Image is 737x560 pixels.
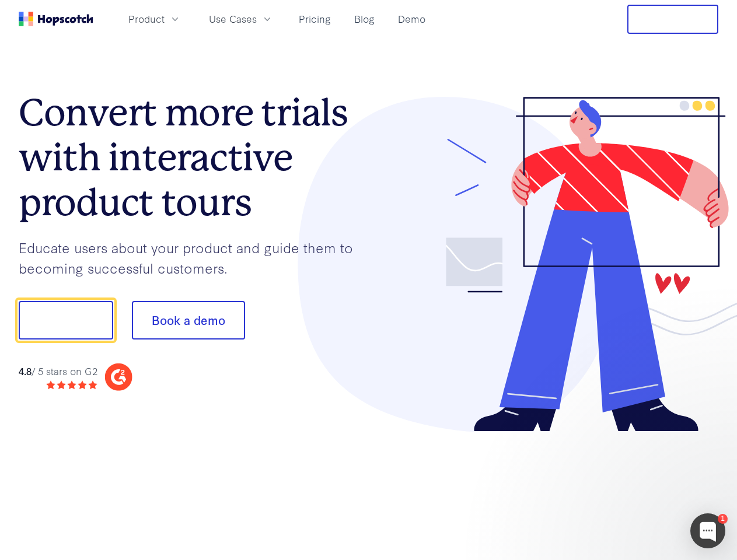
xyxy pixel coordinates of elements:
button: Show me! [19,301,113,339]
a: Home [19,12,93,26]
button: Free Trial [627,5,718,34]
div: 1 [718,514,728,524]
h1: Convert more trials with interactive product tours [19,90,369,225]
span: Use Cases [209,12,257,26]
a: Pricing [294,9,336,29]
button: Use Cases [202,9,280,29]
a: Demo [393,9,430,29]
a: Blog [350,9,379,29]
button: Product [121,9,188,29]
span: Product [128,12,165,26]
strong: 4.8 [19,364,32,377]
button: Book a demo [132,301,245,339]
div: / 5 stars on G2 [19,364,97,379]
p: Educate users about your product and guide them to becoming successful customers. [19,237,369,278]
